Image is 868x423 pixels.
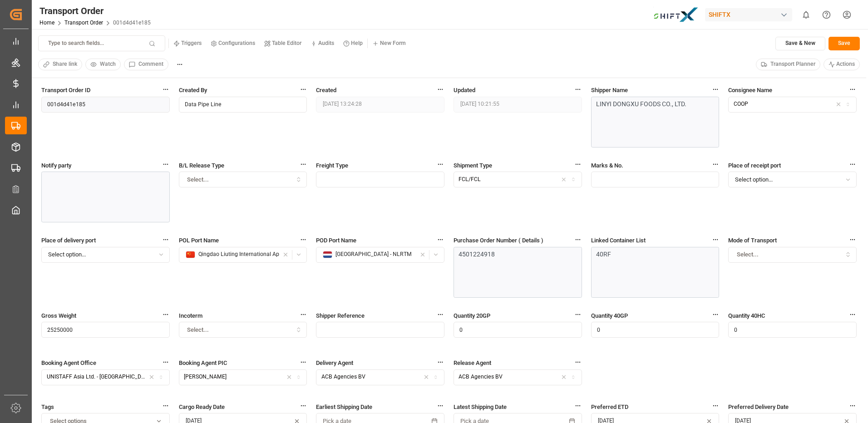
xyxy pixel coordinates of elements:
[41,402,54,412] span: Tags
[186,251,279,259] div: Qingdao Liuting International Apt - CNTAO
[591,311,628,320] span: Quantity 40GP
[179,161,224,170] span: B/L Release Type
[316,247,444,263] button: country[GEOGRAPHIC_DATA] - NLRTM
[181,40,202,46] small: Triggers
[47,373,146,381] div: UNISTAFF Asia Ltd. - [GEOGRAPHIC_DATA]
[53,60,77,69] span: Share link
[218,40,255,46] small: Configurations
[206,37,260,50] button: Configurations
[454,358,491,368] span: Release Agent
[454,311,490,320] span: Quantity 20GP
[318,40,334,46] small: Audits
[64,20,103,26] a: Transport Order
[775,37,825,50] button: Save & New
[316,311,365,320] span: Shipper Reference
[186,251,195,258] img: country
[728,172,857,187] button: Select option...
[316,85,336,95] span: Created
[596,99,710,109] div: LINYI DONGXU FOODS CO., LTD.
[138,60,163,69] span: Comment
[459,250,573,259] div: 4501224918
[756,59,820,70] button: Transport Planner
[41,161,71,170] span: Notify party
[179,247,307,263] button: countryQingdao Liuting International Apt - CNTAO
[187,176,209,184] span: Select...
[124,59,168,70] button: Comment
[41,247,170,263] button: Select option...
[323,251,416,259] div: [GEOGRAPHIC_DATA] - NLRTM
[734,100,748,108] div: COOP
[829,37,860,50] button: Save
[735,176,773,184] span: Select option...
[169,37,206,50] button: Triggers
[728,311,765,320] span: Quantity 40HC
[737,251,759,259] span: Select...
[48,251,86,259] span: Select option...
[100,60,116,69] span: Watch
[179,85,207,95] span: Created By
[380,40,406,46] small: New Form
[316,402,372,412] span: Earliest Shipping Date
[454,161,492,170] span: Shipment Type
[728,161,781,170] span: Place of receipt port
[323,251,332,258] img: country
[272,40,301,46] small: Table Editor
[339,37,367,50] button: Help
[179,236,219,245] span: POL Port Name
[653,7,699,23] img: Bildschirmfoto%202024-11-13%20um%2009.31.44.png_1731487080.png
[368,37,410,50] button: New Form
[316,358,353,368] span: Delivery Agent
[705,8,792,21] div: SHIFTX
[39,20,54,26] a: Home
[351,40,363,46] small: Help
[41,311,76,320] span: Gross Weight
[48,39,104,48] p: Type to search fields...
[591,402,628,412] span: Preferred ETD
[459,176,481,184] div: FCL/FCL
[38,35,165,51] button: Type to search fields...
[728,402,789,412] span: Preferred Delivery Date
[705,6,796,23] button: SHIFTX
[824,59,860,70] button: Actions
[459,373,503,381] div: ACB Agencies BV
[41,358,96,368] span: Booking Agent Office
[454,402,507,412] span: Latest Shipping Date
[306,37,339,50] button: Audits
[184,373,227,381] div: [PERSON_NAME]
[39,4,151,18] div: Transport Order
[85,59,121,70] button: Watch
[260,37,306,50] button: Table Editor
[187,326,209,334] span: Select...
[728,85,772,95] span: Consignee Name
[321,373,365,381] div: ACB Agencies BV
[179,311,202,320] span: Incoterm
[796,5,816,25] button: show 0 new notifications
[728,236,777,245] span: Mode of Transport
[179,358,227,368] span: Booking Agent PIC
[591,85,628,95] span: Shipper Name
[596,250,710,259] div: 40RF
[591,161,623,170] span: Marks & No.
[816,5,837,25] button: Help Center
[38,59,82,70] button: Share link
[41,85,90,95] span: Transport Order ID
[41,236,96,245] span: Place of delivery port
[770,60,815,69] span: Transport Planner
[179,402,225,412] span: Cargo Ready Date
[454,236,543,245] span: Purchase Order Number ( Details )
[316,236,356,245] span: POD Port Name
[454,85,475,95] span: Updated
[316,161,348,170] span: Freight Type
[591,236,646,245] span: Linked Container List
